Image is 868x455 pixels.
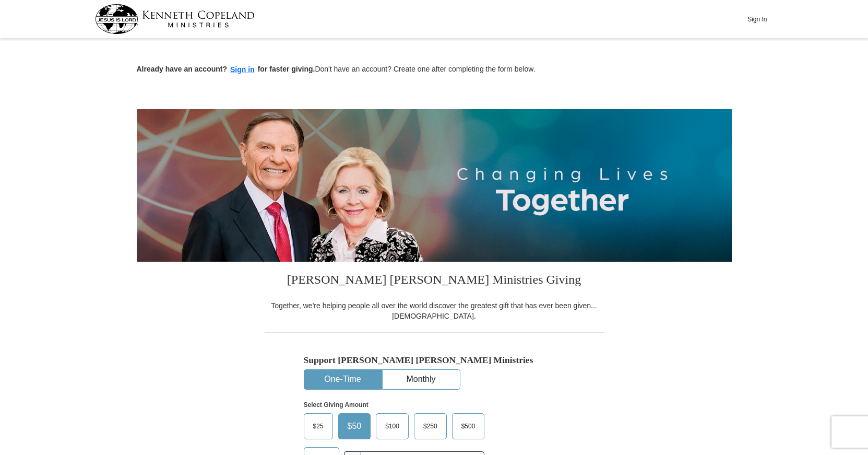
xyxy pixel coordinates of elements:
[137,64,732,76] p: Don't have an account? Create one after completing the form below.
[137,65,315,73] strong: Already have an account? for faster giving.
[304,355,565,366] h5: Support [PERSON_NAME] [PERSON_NAME] Ministries
[342,418,367,434] span: $50
[95,4,255,34] img: kcm-header-logo.svg
[742,11,773,27] button: Sign In
[304,401,368,409] strong: Select Giving Amount
[383,370,460,389] button: Monthly
[456,418,481,434] span: $500
[308,418,329,434] span: $25
[265,300,604,321] div: Together, we're helping people all over the world discover the greatest gift that has ever been g...
[265,262,604,300] h3: [PERSON_NAME] [PERSON_NAME] Ministries Giving
[418,418,443,434] span: $250
[304,370,382,389] button: One-Time
[227,64,258,76] button: Sign in
[380,418,405,434] span: $100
